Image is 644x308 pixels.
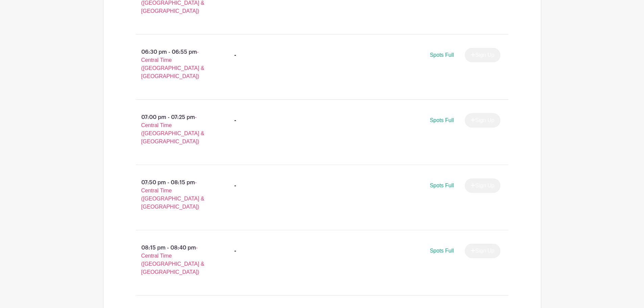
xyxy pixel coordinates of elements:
span: Spots Full [430,52,454,58]
span: Spots Full [430,248,454,254]
p: 07:00 pm - 07:25 pm [125,111,224,148]
div: - [234,51,236,59]
p: 07:50 pm - 08:15 pm [125,176,224,214]
div: - [234,116,236,124]
span: - Central Time ([GEOGRAPHIC_DATA] & [GEOGRAPHIC_DATA]) [141,49,205,79]
span: Spots Full [430,183,454,188]
span: - Central Time ([GEOGRAPHIC_DATA] & [GEOGRAPHIC_DATA]) [141,245,205,275]
span: Spots Full [430,117,454,123]
div: - [234,247,236,255]
p: 06:30 pm - 06:55 pm [125,45,224,83]
p: 08:15 pm - 08:40 pm [125,241,224,279]
span: - Central Time ([GEOGRAPHIC_DATA] & [GEOGRAPHIC_DATA]) [141,180,205,210]
span: - Central Time ([GEOGRAPHIC_DATA] & [GEOGRAPHIC_DATA]) [141,114,205,144]
div: - [234,182,236,190]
